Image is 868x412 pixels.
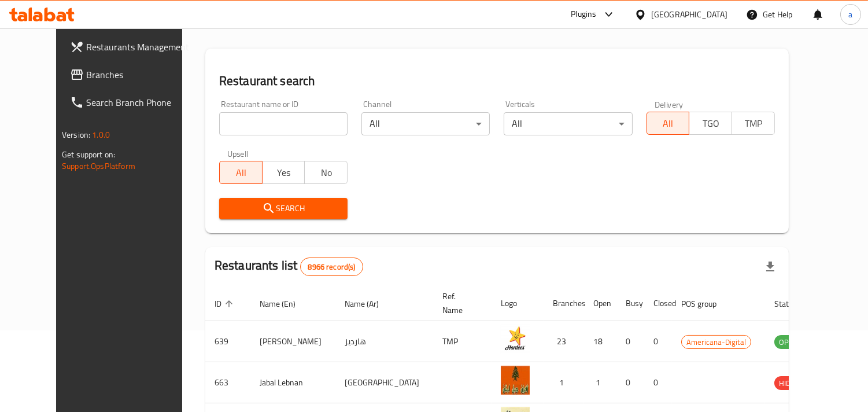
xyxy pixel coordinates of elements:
th: Open [584,286,616,321]
div: HIDDEN [774,376,809,390]
img: Hardee's [501,325,530,354]
td: 1 [544,362,584,403]
span: Get support on: [62,147,115,162]
span: OPEN [774,336,803,349]
span: Yes [267,164,301,181]
span: 1.0.0 [92,127,110,142]
button: No [304,161,348,184]
button: All [647,112,690,135]
span: Name (En) [260,297,311,311]
span: Search Branch Phone [86,95,192,109]
label: Delivery [655,100,684,108]
span: Ref. Name [442,289,478,317]
div: All [504,112,632,135]
span: ID [215,297,237,311]
span: 8966 record(s) [301,262,362,273]
td: TMP [433,321,492,362]
th: Branches [544,286,584,321]
div: Export file [756,253,784,281]
div: Plugins [571,8,596,21]
span: Americana-Digital [682,336,751,349]
label: Upsell [227,149,249,157]
img: Jabal Lebnan [501,366,530,395]
td: 18 [584,321,616,362]
td: Jabal Lebnan [250,362,335,403]
span: All [652,115,685,132]
td: 0 [616,321,644,362]
a: Support.OpsPlatform [62,159,135,174]
button: TGO [689,112,732,135]
td: هارديز [335,321,433,362]
input: Search for restaurant name or ID.. [219,112,348,135]
a: Search Branch Phone [61,89,201,116]
span: HIDDEN [774,377,809,390]
span: Branches [86,68,192,82]
td: 639 [205,321,250,362]
span: Version: [62,127,90,142]
td: [GEOGRAPHIC_DATA] [335,362,433,403]
th: Closed [644,286,672,321]
span: POS group [681,297,732,311]
td: 23 [544,321,584,362]
button: Yes [262,161,305,184]
th: Logo [492,286,544,321]
td: 0 [644,321,672,362]
a: Branches [61,61,201,89]
a: Restaurants Management [61,33,201,61]
h2: Restaurant search [219,72,775,90]
button: All [219,161,263,184]
span: Status [774,297,812,311]
span: Name (Ar) [345,297,394,311]
span: TMP [737,115,770,132]
h2: Restaurants list [215,257,363,276]
span: No [309,164,343,181]
button: TMP [732,112,775,135]
td: 0 [644,362,672,403]
div: Total records count [300,257,363,276]
span: a [848,8,852,21]
span: TGO [694,115,727,132]
span: Search [228,201,338,216]
th: Busy [616,286,644,321]
td: [PERSON_NAME] [250,321,335,362]
td: 0 [616,362,644,403]
span: Restaurants Management [86,40,192,54]
button: Search [219,198,348,219]
td: 663 [205,362,250,403]
div: All [361,112,490,135]
div: [GEOGRAPHIC_DATA] [651,8,727,21]
td: 1 [584,362,616,403]
span: All [224,164,258,181]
